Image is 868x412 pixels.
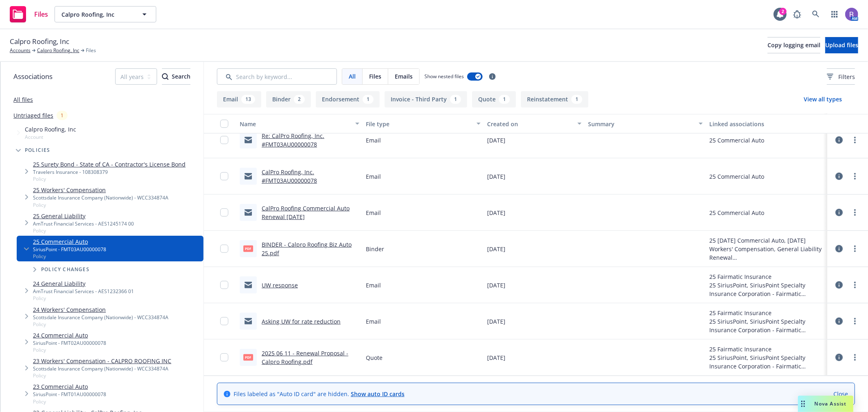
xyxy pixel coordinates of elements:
[243,354,253,360] span: pdf
[33,295,134,302] span: Policy
[57,111,68,120] div: 1
[33,398,106,405] span: Policy
[487,353,505,362] span: [DATE]
[262,281,298,289] a: UW response
[33,331,106,340] a: 24 Commercial Auto
[33,357,171,365] a: 23 Workers' Compensation - CALPRO ROOFING INC
[262,204,350,221] a: CalPro Roofing Commercial Auto Renewal [DATE]
[33,169,186,175] div: Travelers Insurance - 108308379
[395,72,413,81] span: Emails
[363,114,484,134] button: File type
[41,267,90,272] span: Policy changes
[33,186,168,194] a: 25 Workers' Compensation
[37,47,79,54] a: Calpro Roofing, Inc
[33,314,168,321] div: Scottsdale Insurance Company (Nationwide) - WCC334874A
[450,95,461,104] div: 1
[779,8,787,15] div: 2
[366,353,383,362] span: Quote
[850,353,860,362] a: more
[33,160,186,169] a: 25 Surety Bond - State of CA - Contractor's License Bond
[484,114,585,134] button: Created on
[487,172,505,181] span: [DATE]
[366,317,381,326] span: Email
[217,91,261,107] button: Email
[10,47,31,54] a: Accounts
[815,400,847,407] span: Nova Assist
[424,73,464,80] span: Show nested files
[709,172,764,181] div: 25 Commercial Auto
[25,148,50,153] span: Policies
[162,69,190,84] div: Search
[363,95,374,104] div: 1
[709,345,824,353] div: 25 Fairmatic Insurance
[33,321,168,328] span: Policy
[220,317,228,325] input: Toggle Row Selected
[487,136,505,145] span: [DATE]
[838,72,855,81] span: Filters
[349,72,356,81] span: All
[13,71,52,82] span: Associations
[220,208,228,217] input: Toggle Row Selected
[86,47,96,54] span: Files
[709,120,824,128] div: Linked associations
[850,280,860,290] a: more
[13,96,33,103] a: All files
[521,91,588,107] button: Reinstatement
[33,288,134,295] div: AmTrust Financial Services - AES1232366 01
[262,241,352,257] a: BINDER - Calpro Roofing Biz Auto 25.pdf
[33,253,106,260] span: Policy
[808,6,824,22] a: Search
[33,372,171,379] span: Policy
[366,172,381,181] span: Email
[34,11,48,18] span: Files
[33,279,134,288] a: 24 General Liability
[850,316,860,326] a: more
[767,37,820,53] button: Copy logging email
[588,120,694,128] div: Summary
[351,390,404,398] a: Show auto ID cards
[709,272,824,281] div: 25 Fairmatic Insurance
[241,95,255,104] div: 13
[7,3,51,26] a: Files
[240,120,350,128] div: Name
[827,72,855,81] span: Filters
[33,246,106,253] div: SiriusPoint - FMT03AU00000078
[33,202,168,208] span: Policy
[217,68,337,85] input: Search by keyword...
[33,237,106,246] a: 25 Commercial Auto
[709,208,764,217] div: 25 Commercial Auto
[33,382,106,391] a: 23 Commercial Auto
[33,227,134,234] span: Policy
[767,41,820,49] span: Copy logging email
[798,396,808,412] div: Drag to move
[234,390,404,398] span: Files labeled as "Auto ID card" are hidden.
[220,120,228,128] input: Select all
[220,172,228,180] input: Toggle Row Selected
[262,349,348,366] a: 2025 06 11 - Renewal Proposal - Calpro Roofing.pdf
[385,91,467,107] button: Invoice - Third Party
[13,111,53,120] a: Untriaged files
[162,73,168,80] svg: Search
[33,346,106,353] span: Policy
[833,390,848,398] a: Close
[709,309,824,317] div: 25 Fairmatic Insurance
[266,91,311,107] button: Binder
[709,136,764,145] div: 25 Commercial Auto
[472,91,516,107] button: Quote
[827,68,855,85] button: Filters
[33,220,134,227] div: AmTrust Financial Services - AES1245174 00
[25,134,76,140] span: Account
[162,68,190,85] button: SearchSearch
[499,95,510,104] div: 1
[850,171,860,181] a: more
[220,136,228,144] input: Toggle Row Selected
[791,91,855,107] button: View all types
[709,317,824,334] div: 25 SiriusPoint, SiriusPoint Specialty Insurance Corporation - Fairmatic Insurance
[33,175,186,182] span: Policy
[366,120,472,128] div: File type
[369,72,381,81] span: Files
[585,114,706,134] button: Summary
[316,91,380,107] button: Endorsement
[33,340,106,346] div: SiriusPoint - FMT02AU00000078
[262,168,317,184] a: CalPro Roofing, Inc. #FMT03AU00000078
